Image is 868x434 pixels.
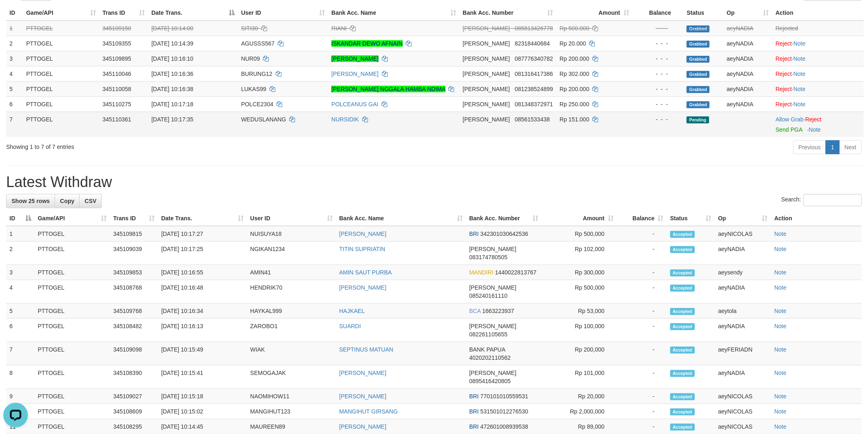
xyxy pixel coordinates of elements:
[617,226,667,242] td: -
[715,304,771,319] td: aeytola
[6,365,34,389] td: 8
[34,280,110,304] td: PTTOGEL
[331,40,402,47] a: ISKANDAR DEWO AFNAIN
[6,242,34,265] td: 2
[617,304,667,319] td: -
[670,347,695,354] span: Accepted
[541,242,617,265] td: Rp 102,000
[469,378,511,384] span: Copy 0895416420805 to clipboard
[241,116,286,123] span: WEDUSLANANG
[541,211,617,226] th: Amount: activate to sort column ascending
[23,21,99,36] td: PTTOGEL
[34,242,110,265] td: PTTOGEL
[459,5,556,21] th: Bank Acc. Number: activate to sort column ascending
[6,81,23,96] td: 5
[724,81,772,96] td: aeyNADIA
[34,265,110,280] td: PTTOGEL
[110,304,158,319] td: 345109768
[541,389,617,404] td: Rp 20,000
[331,86,445,92] a: [PERSON_NAME] NGGALA HAMBA NDIMA
[34,226,110,242] td: PTTOGEL
[6,211,34,226] th: ID: activate to sort column descending
[158,226,247,242] td: [DATE] 10:17:27
[636,70,680,78] div: - - -
[687,86,710,93] span: Grabbed
[6,174,862,190] h1: Latest Withdraw
[241,71,272,77] span: BURUNG12
[670,270,695,276] span: Accepted
[151,55,193,62] span: [DATE] 10:16:10
[469,408,479,415] span: BRI
[617,211,667,226] th: Balance: activate to sort column ascending
[110,404,158,419] td: 345108609
[60,198,74,204] span: Copy
[6,226,34,242] td: 1
[560,101,589,107] span: Rp 250.000
[110,211,158,226] th: Trans ID: activate to sort column ascending
[110,342,158,365] td: 345109098
[247,280,336,304] td: HENDRIK70
[670,285,695,292] span: Accepted
[158,389,247,404] td: [DATE] 10:15:18
[774,323,787,329] a: Note
[724,5,772,21] th: Op: activate to sort column ascending
[617,265,667,280] td: -
[158,319,247,342] td: [DATE] 10:16:13
[541,404,617,419] td: Rp 2,000,000
[6,21,23,36] td: 1
[724,36,772,51] td: aeyNADIA
[560,71,589,77] span: Rp 302.000
[6,194,55,208] a: Show 25 rows
[247,319,336,342] td: ZAROBO1
[636,39,680,48] div: - - -
[480,231,528,237] span: Copy 342301030642536 to clipboard
[715,404,771,419] td: aeyNICOLAS
[776,71,792,77] a: Reject
[34,304,110,319] td: PTTOGEL
[247,265,336,280] td: AMIN41
[158,280,247,304] td: [DATE] 10:16:48
[774,346,787,353] a: Note
[670,393,695,400] span: Accepted
[687,41,710,48] span: Grabbed
[6,36,23,51] td: 2
[715,365,771,389] td: aeyNADIA
[34,404,110,419] td: PTTOGEL
[774,370,787,376] a: Note
[3,3,28,28] button: Open LiveChat chat widget
[110,242,158,265] td: 345109039
[724,51,772,66] td: aeyNADIA
[469,393,479,400] span: BRI
[687,71,710,78] span: Grabbed
[715,389,771,404] td: aeyNICOLAS
[331,25,347,32] a: RIANI
[158,265,247,280] td: [DATE] 10:16:55
[772,21,864,36] td: Rejected
[23,112,99,137] td: PTTOGEL
[6,265,34,280] td: 3
[541,304,617,319] td: Rp 53,000
[23,36,99,51] td: PTTOGEL
[151,86,193,92] span: [DATE] 10:16:38
[463,25,510,32] span: [PERSON_NAME]
[670,424,695,431] span: Accepted
[772,112,864,137] td: ·
[469,269,493,276] span: MANDIRI
[469,292,507,299] span: Copy 085240161110 to clipboard
[541,342,617,365] td: Rp 200,000
[687,101,710,108] span: Grabbed
[772,36,864,51] td: ·
[463,71,510,77] span: [PERSON_NAME]
[336,211,466,226] th: Bank Acc. Name: activate to sort column ascending
[687,25,710,32] span: Grabbed
[469,231,479,237] span: BRI
[772,66,864,81] td: ·
[636,100,680,108] div: - - -
[670,308,695,315] span: Accepted
[774,393,787,400] a: Note
[670,409,695,416] span: Accepted
[515,40,550,47] span: Copy 82318440684 to clipboard
[636,24,680,32] div: - - -
[463,101,510,107] span: [PERSON_NAME]
[715,280,771,304] td: aeyNADIA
